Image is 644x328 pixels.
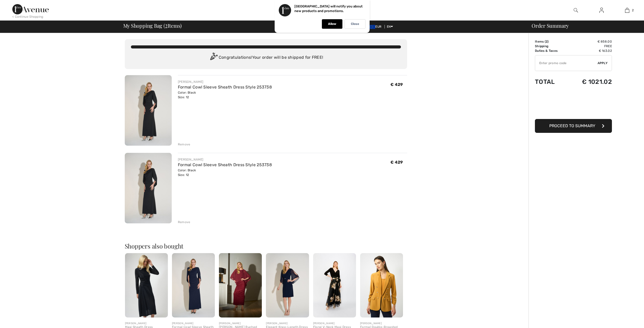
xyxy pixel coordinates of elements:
span: 2 [632,8,634,13]
img: Formal Cowl Sleeve Sheath Dress Style 253738 [125,153,172,223]
div: [PERSON_NAME] [313,322,356,325]
img: Formal Cowl Sleeve Sheath Dress Style 253738 [172,253,215,317]
div: [PERSON_NAME] [360,322,403,325]
h2: Shoppers also bought [125,243,407,249]
img: My Bag [625,7,629,13]
td: € 1021.02 [568,73,612,91]
div: [PERSON_NAME] [178,79,272,84]
iframe: PayPal [535,91,612,117]
button: Proceed to Summary [535,119,612,133]
span: 2 [165,22,168,28]
td: Free [568,44,612,48]
img: 1ère Avenue [12,4,49,14]
img: Maxi Sheath Dress Style 254082 [125,253,168,317]
div: [PERSON_NAME] [172,322,215,325]
p: Allow [328,22,336,26]
td: € 163.02 [568,48,612,53]
span: Apply [598,61,608,65]
td: Shipping [535,44,568,48]
span: EUR [367,25,383,28]
span: My Shopping Bag ( Items) [123,23,182,28]
div: Color: Black Size: 12 [178,90,272,100]
img: Maxi Sheath Ruched Dress Style 253739 [219,253,262,317]
td: Items ( ) [535,39,568,44]
img: Formal Double-Breasted Blazer Style 253034 [360,253,403,317]
p: [GEOGRAPHIC_DATA] will notify you about new products and promotions. [294,4,363,13]
img: search the website [574,7,578,13]
div: Remove [178,142,190,147]
img: My Info [599,7,604,13]
div: [PERSON_NAME] [178,157,272,162]
img: Floral V-Neck Maxi Dress Style 249419 [313,253,356,317]
td: Total [535,73,568,91]
div: Order Summary [525,23,641,28]
td: € 858.00 [568,39,612,44]
input: Promo code [535,55,598,71]
span: 2 [546,40,547,43]
a: Formal Cowl Sleeve Sheath Dress Style 253738 [178,85,272,90]
a: Sign In [595,7,608,14]
div: Remove [178,220,190,224]
span: EN [387,25,393,28]
img: Formal Cowl Sleeve Sheath Dress Style 253738 [125,75,172,146]
p: Close [351,22,359,26]
span: € 429 [390,160,403,165]
div: Color: Black Size: 12 [178,168,272,177]
td: Duties & Taxes [535,48,568,53]
a: 2 [614,7,640,13]
div: [PERSON_NAME] [125,322,168,325]
span: € 429 [390,82,403,87]
img: Congratulation2.svg [208,53,219,63]
img: Euro [367,25,375,29]
span: Proceed to Summary [549,123,595,128]
img: Elegant Knee-Length Dress Style 253728 [266,253,309,317]
a: Formal Cowl Sleeve Sheath Dress Style 253738 [178,162,272,167]
div: [PERSON_NAME] [266,322,309,325]
div: [PERSON_NAME] [219,322,262,325]
div: < Continue Shopping [12,14,43,19]
div: Congratulations! Your order will be shipped for FREE! [131,53,401,63]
